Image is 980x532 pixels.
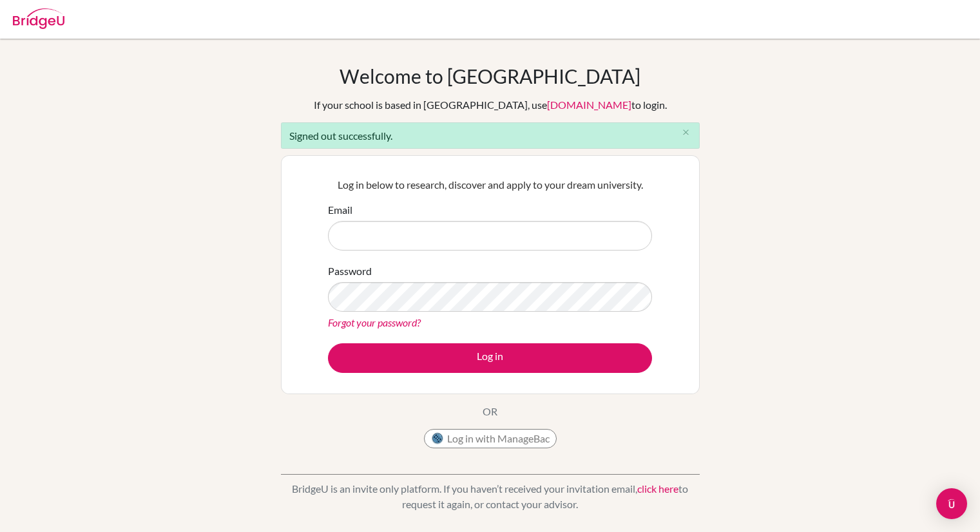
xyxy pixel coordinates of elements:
button: Close [673,123,699,142]
button: Log in [328,343,652,373]
div: Signed out successfully. [281,122,700,149]
p: Log in below to research, discover and apply to your dream university. [328,177,652,193]
button: Log in with ManageBac [424,429,557,448]
i: close [681,128,691,137]
div: Open Intercom Messenger [936,488,967,519]
a: Forgot your password? [328,316,421,328]
a: click here [637,482,678,495]
h1: Welcome to [GEOGRAPHIC_DATA] [340,64,640,88]
label: Password [328,263,372,279]
p: OR [483,404,497,419]
label: Email [328,202,352,218]
div: If your school is based in [GEOGRAPHIC_DATA], use to login. [314,97,667,113]
a: [DOMAIN_NAME] [547,99,631,111]
p: BridgeU is an invite only platform. If you haven’t received your invitation email, to request it ... [281,481,700,512]
img: Bridge-U [13,8,64,29]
